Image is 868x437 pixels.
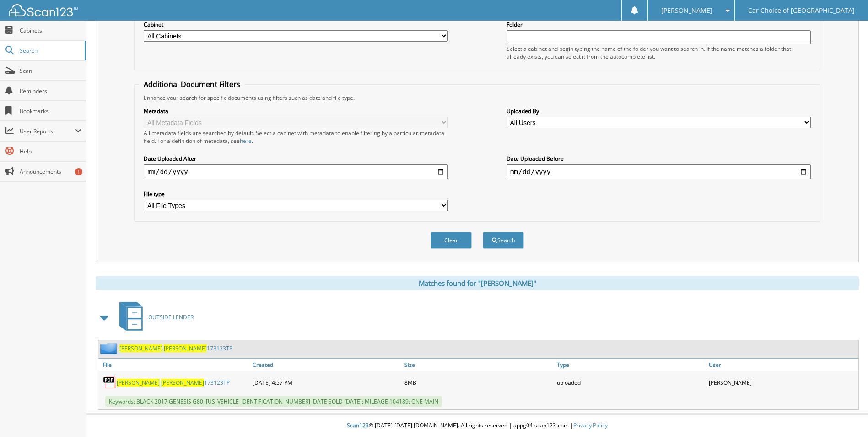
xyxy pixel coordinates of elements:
[507,45,811,60] div: Select a cabinet and begin typing the name of the folder you want to search in. If the name match...
[148,313,194,321] span: OUTSIDE LENDER
[250,359,402,371] a: Created
[555,359,706,371] a: Type
[114,299,194,335] a: OUTSIDE LENDER
[573,421,608,429] a: Privacy Policy
[86,415,868,437] div: © [DATE]-[DATE] [DOMAIN_NAME]. All rights reserved | appg04-scan123-com |
[748,8,855,13] span: Car Choice of [GEOGRAPHIC_DATA]
[507,107,811,115] label: Uploaded By
[144,190,448,198] label: File type
[144,107,448,115] label: Metadata
[507,164,811,179] input: end
[20,127,75,135] span: User Reports
[347,421,369,429] span: Scan123
[20,47,80,55] span: Search
[96,276,859,290] div: Matches found for "[PERSON_NAME]"
[507,155,811,163] label: Date Uploaded Before
[139,94,815,102] div: Enhance your search for specific documents using filters such as date and file type.
[75,168,82,175] div: 1
[20,87,81,95] span: Reminders
[103,376,117,389] img: PDF.png
[555,373,706,392] div: uploaded
[20,27,81,34] span: Cabinets
[706,373,858,392] div: [PERSON_NAME]
[117,379,230,387] a: [PERSON_NAME] [PERSON_NAME]173123TP
[144,21,448,28] label: Cabinet
[105,396,442,407] span: Keywords: BLACK 2017 GENESIS G80; [US_VEHICLE_IDENTIFICATION_NUMBER]; DATE SOLD [DATE]; MILEAGE 1...
[119,344,232,352] a: [PERSON_NAME] [PERSON_NAME]173123TP
[402,373,554,392] div: 8MB
[483,232,524,249] button: Search
[661,8,712,13] span: [PERSON_NAME]
[144,155,448,163] label: Date Uploaded After
[706,359,858,371] a: User
[139,79,245,89] legend: Additional Document Filters
[20,147,81,155] span: Help
[20,168,81,175] span: Announcements
[431,232,472,249] button: Clear
[164,344,207,352] span: [PERSON_NAME]
[20,107,81,115] span: Bookmarks
[250,373,402,392] div: [DATE] 4:57 PM
[98,359,250,371] a: File
[119,344,162,352] span: [PERSON_NAME]
[161,379,204,387] span: [PERSON_NAME]
[240,137,252,145] a: here
[402,359,554,371] a: Size
[117,379,160,387] span: [PERSON_NAME]
[507,21,811,28] label: Folder
[144,129,448,145] div: All metadata fields are searched by default. Select a cabinet with metadata to enable filtering b...
[20,67,81,75] span: Scan
[100,343,119,354] img: folder2.png
[144,164,448,179] input: start
[9,4,78,16] img: scan123-logo-white.svg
